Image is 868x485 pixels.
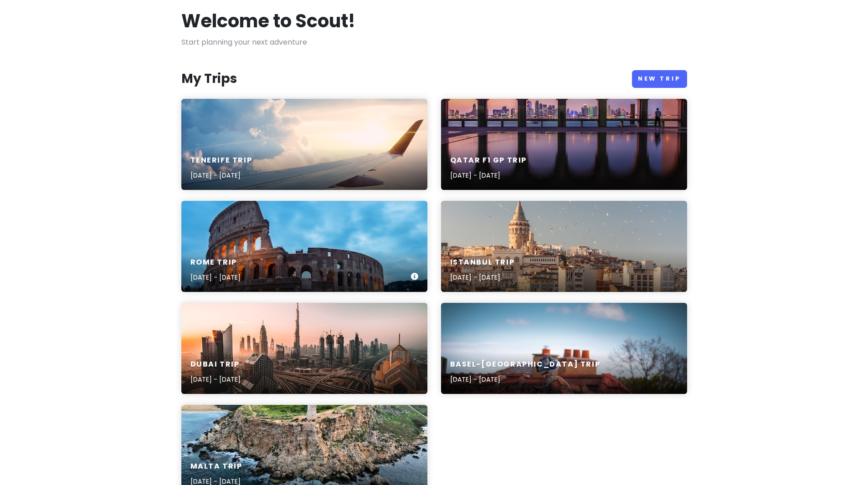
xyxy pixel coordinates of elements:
h6: Dubai Trip [190,360,241,369]
p: [DATE] - [DATE] [190,272,241,282]
p: Start planning your next adventure [181,36,687,48]
h6: Rome Trip [190,258,241,267]
p: [DATE] - [DATE] [190,374,241,384]
a: New Trip [632,70,687,88]
h3: My Trips [181,71,237,87]
a: brown roof tiles under blue sky during daytimeBasel-[GEOGRAPHIC_DATA] Trip[DATE] - [DATE] [441,303,687,394]
h6: Tenerife Trip [190,156,252,165]
a: aerial photo of city highway surrounded by high-rise buildingsDubai Trip[DATE] - [DATE] [181,303,427,394]
h6: Malta Trip [190,462,242,471]
a: aerial photography of airlinerTenerife Trip[DATE] - [DATE] [181,99,427,190]
h6: Basel-[GEOGRAPHIC_DATA] Trip [450,360,601,369]
p: [DATE] - [DATE] [450,374,601,384]
p: [DATE] - [DATE] [450,170,527,180]
p: [DATE] - [DATE] [450,272,515,282]
a: black concrete bridgeQatar f1 gp Trip[DATE] - [DATE] [441,99,687,190]
a: Colosseum arena photographyRome Trip[DATE] - [DATE] [181,201,427,292]
p: [DATE] - [DATE] [190,170,252,180]
h6: Qatar f1 gp Trip [450,156,527,165]
h1: Welcome to Scout! [181,9,355,33]
h6: Istanbul Trip [450,258,515,267]
a: aerial view of buildings and flying birdsIstanbul Trip[DATE] - [DATE] [441,201,687,292]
